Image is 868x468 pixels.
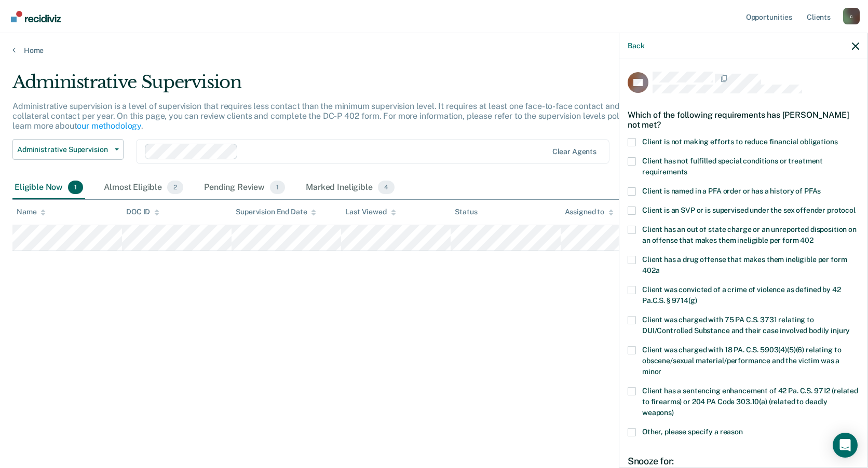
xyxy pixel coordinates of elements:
div: Which of the following requirements has [PERSON_NAME] not met? [628,102,859,138]
span: 1 [270,181,285,194]
span: Client is named in a PFA order or has a history of PFAs [642,187,821,195]
span: Client has a drug offense that makes them ineligible per form 402a [642,255,847,274]
a: Home [12,46,856,55]
div: Last Viewed [345,208,396,216]
span: Administrative Supervision [17,145,111,154]
span: Client is not making efforts to reduce financial obligations [642,137,838,146]
div: c [843,8,860,24]
span: 4 [378,181,395,194]
span: Client was charged with 75 PA C.S. 3731 relating to DUI/Controlled Substance and their case invol... [642,315,850,335]
span: Client is an SVP or is supervised under the sex offender protocol [642,206,856,214]
div: DOC ID [126,208,159,216]
span: Client was convicted of a crime of violence as defined by 42 Pa.C.S. § 9714(g) [642,285,841,305]
span: Client was charged with 18 PA. C.S. 5903(4)(5)(6) relating to obscene/sexual material/performance... [642,346,841,376]
div: Administrative Supervision [12,72,663,101]
span: Client has an out of state charge or an unreported disposition on an offense that makes them inel... [642,225,857,244]
div: Almost Eligible [102,176,185,199]
div: Marked Ineligible [304,176,397,199]
div: Open Intercom Messenger [833,433,858,458]
span: Client has not fulfilled special conditions or treatment requirements [642,157,823,176]
button: Back [628,42,644,50]
span: 2 [167,181,183,194]
button: Profile dropdown button [843,8,860,24]
span: Client has a sentencing enhancement of 42 Pa. C.S. 9712 (related to firearms) or 204 PA Code 303.... [642,387,858,417]
div: Pending Review [202,176,287,199]
div: Snooze for: [628,456,859,467]
div: Eligible Now [12,176,85,199]
div: Clear agents [552,147,596,156]
a: our methodology [77,121,141,131]
div: Name [17,208,46,216]
span: 1 [68,181,83,194]
div: Status [455,208,477,216]
span: Other, please specify a reason [642,428,743,436]
p: Administrative supervision is a level of supervision that requires less contact than the minimum ... [12,101,655,131]
div: Assigned to [565,208,614,216]
div: Supervision End Date [236,208,316,216]
img: Recidiviz [11,11,61,22]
